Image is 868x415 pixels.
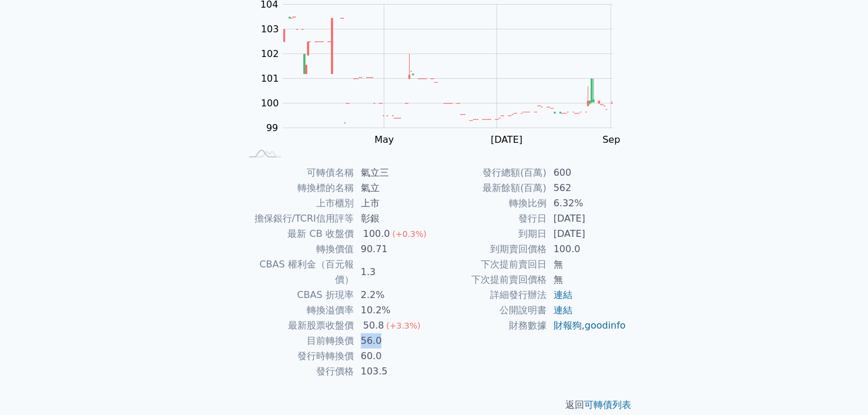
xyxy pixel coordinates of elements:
[434,165,547,180] td: 發行總額(百萬)
[354,333,434,349] td: 56.0
[547,211,627,226] td: [DATE]
[809,359,868,415] div: 聊天小工具
[434,211,547,226] td: 發行日
[361,226,393,242] div: 100.0
[491,134,522,145] tspan: [DATE]
[354,349,434,364] td: 60.0
[361,318,387,333] div: 50.8
[354,211,434,226] td: 彰銀
[434,287,547,303] td: 詳細發行辦法
[547,196,627,211] td: 6.32%
[554,289,572,300] a: 連結
[547,242,627,257] td: 100.0
[434,226,547,242] td: 到期日
[354,196,434,211] td: 上市
[242,180,354,196] td: 轉換標的名稱
[547,165,627,180] td: 600
[434,242,547,257] td: 到期賣回價格
[261,48,279,59] tspan: 102
[242,196,354,211] td: 上市櫃別
[354,180,434,196] td: 氣立
[354,165,434,180] td: 氣立三
[242,303,354,318] td: 轉換溢價率
[266,122,278,133] tspan: 99
[809,359,868,415] iframe: Chat Widget
[227,398,641,412] p: 返回
[547,257,627,272] td: 無
[386,321,420,330] span: (+3.3%)
[434,180,547,196] td: 最新餘額(百萬)
[554,304,572,316] a: 連結
[242,364,354,379] td: 發行價格
[242,257,354,287] td: CBAS 權利金（百元報價）
[374,134,394,145] tspan: May
[242,333,354,349] td: 目前轉換價
[242,226,354,242] td: 最新 CB 收盤價
[354,287,434,303] td: 2.2%
[434,272,547,287] td: 下次提前賣回價格
[242,211,354,226] td: 擔保銀行/TCRI信用評等
[554,320,582,331] a: 財報狗
[354,242,434,257] td: 90.71
[434,257,547,272] td: 下次提前賣回日
[547,318,627,333] td: ,
[354,257,434,287] td: 1.3
[242,318,354,333] td: 最新股票收盤價
[242,349,354,364] td: 發行時轉換價
[354,303,434,318] td: 10.2%
[261,73,279,84] tspan: 101
[261,98,279,109] tspan: 100
[434,196,547,211] td: 轉換比例
[585,399,632,410] a: 可轉債列表
[547,180,627,196] td: 562
[242,287,354,303] td: CBAS 折現率
[547,226,627,242] td: [DATE]
[585,320,626,331] a: goodinfo
[242,165,354,180] td: 可轉債名稱
[261,24,279,35] tspan: 103
[393,229,427,239] span: (+0.3%)
[434,303,547,318] td: 公開說明書
[434,318,547,333] td: 財務數據
[602,134,620,145] tspan: Sep
[547,272,627,287] td: 無
[242,242,354,257] td: 轉換價值
[354,364,434,379] td: 103.5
